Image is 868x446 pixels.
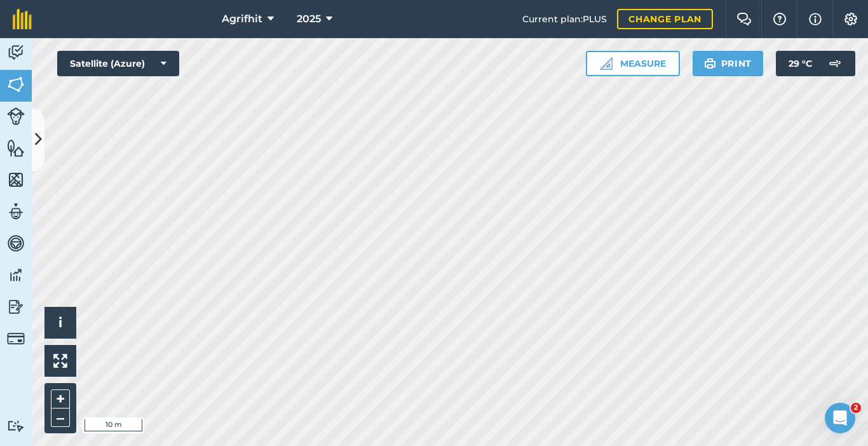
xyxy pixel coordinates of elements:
img: svg+xml;base64,PD94bWwgdmVyc2lvbj0iMS4wIiBlbmNvZGluZz0idXRmLTgiPz4KPCEtLSBHZW5lcmF0b3I6IEFkb2JlIE... [7,297,25,316]
img: A cog icon [843,13,858,25]
img: svg+xml;base64,PD94bWwgdmVyc2lvbj0iMS4wIiBlbmNvZGluZz0idXRmLTgiPz4KPCEtLSBHZW5lcmF0b3I6IEFkb2JlIE... [7,330,25,348]
img: svg+xml;base64,PD94bWwgdmVyc2lvbj0iMS4wIiBlbmNvZGluZz0idXRmLTgiPz4KPCEtLSBHZW5lcmF0b3I6IEFkb2JlIE... [7,234,25,253]
img: A question mark icon [772,13,787,25]
span: 29 ° C [789,51,812,76]
a: Change plan [617,9,713,29]
span: Agrifhit [222,11,262,27]
button: Measure [586,51,680,76]
img: Two speech bubbles overlapping with the left bubble in the forefront [736,13,752,25]
img: svg+xml;base64,PD94bWwgdmVyc2lvbj0iMS4wIiBlbmNvZGluZz0idXRmLTgiPz4KPCEtLSBHZW5lcmF0b3I6IEFkb2JlIE... [7,266,25,285]
img: Ruler icon [600,57,613,70]
button: Print [693,51,764,76]
button: Satellite (Azure) [57,51,179,76]
img: svg+xml;base64,PD94bWwgdmVyc2lvbj0iMS4wIiBlbmNvZGluZz0idXRmLTgiPz4KPCEtLSBHZW5lcmF0b3I6IEFkb2JlIE... [7,107,25,125]
img: svg+xml;base64,PD94bWwgdmVyc2lvbj0iMS4wIiBlbmNvZGluZz0idXRmLTgiPz4KPCEtLSBHZW5lcmF0b3I6IEFkb2JlIE... [7,202,25,221]
img: Four arrows, one pointing top left, one top right, one bottom right and the last bottom left [53,354,67,368]
span: 2025 [297,11,321,27]
span: i [58,314,62,330]
img: svg+xml;base64,PD94bWwgdmVyc2lvbj0iMS4wIiBlbmNvZGluZz0idXRmLTgiPz4KPCEtLSBHZW5lcmF0b3I6IEFkb2JlIE... [7,420,25,432]
button: 29 °C [776,51,855,76]
button: + [51,389,70,409]
img: svg+xml;base64,PHN2ZyB4bWxucz0iaHR0cDovL3d3dy53My5vcmcvMjAwMC9zdmciIHdpZHRoPSI1NiIgaGVpZ2h0PSI2MC... [7,75,25,94]
img: svg+xml;base64,PD94bWwgdmVyc2lvbj0iMS4wIiBlbmNvZGluZz0idXRmLTgiPz4KPCEtLSBHZW5lcmF0b3I6IEFkb2JlIE... [7,43,25,62]
img: svg+xml;base64,PD94bWwgdmVyc2lvbj0iMS4wIiBlbmNvZGluZz0idXRmLTgiPz4KPCEtLSBHZW5lcmF0b3I6IEFkb2JlIE... [822,51,848,76]
span: 2 [851,403,861,413]
img: svg+xml;base64,PHN2ZyB4bWxucz0iaHR0cDovL3d3dy53My5vcmcvMjAwMC9zdmciIHdpZHRoPSIxOSIgaGVpZ2h0PSIyNC... [704,56,716,71]
img: svg+xml;base64,PHN2ZyB4bWxucz0iaHR0cDovL3d3dy53My5vcmcvMjAwMC9zdmciIHdpZHRoPSI1NiIgaGVpZ2h0PSI2MC... [7,139,25,158]
button: i [44,307,76,339]
span: Current plan : PLUS [522,12,607,26]
img: svg+xml;base64,PHN2ZyB4bWxucz0iaHR0cDovL3d3dy53My5vcmcvMjAwMC9zdmciIHdpZHRoPSI1NiIgaGVpZ2h0PSI2MC... [7,170,25,189]
img: fieldmargin Logo [13,9,32,29]
button: – [51,409,70,427]
iframe: Intercom live chat [825,403,855,433]
img: svg+xml;base64,PHN2ZyB4bWxucz0iaHR0cDovL3d3dy53My5vcmcvMjAwMC9zdmciIHdpZHRoPSIxNyIgaGVpZ2h0PSIxNy... [809,11,822,27]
